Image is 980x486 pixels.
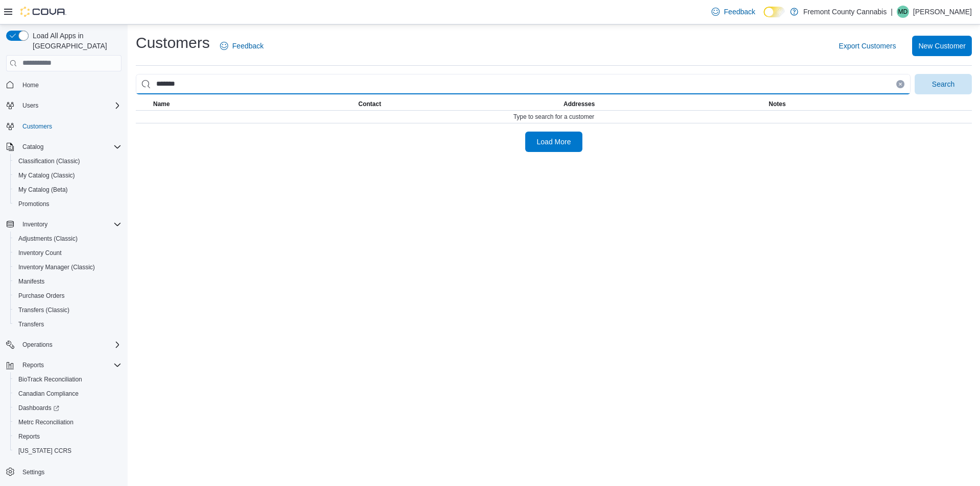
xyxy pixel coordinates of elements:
div: Megan Dame [897,6,909,18]
span: Classification (Classic) [14,155,121,167]
span: Inventory Manager (Classic) [14,261,121,273]
span: Adjustments (Classic) [18,235,78,243]
a: My Catalog (Classic) [14,169,79,182]
button: Export Customers [835,36,900,56]
span: MD [898,6,908,18]
span: Customers [18,120,121,133]
button: Catalog [18,141,47,153]
span: My Catalog (Beta) [14,184,121,196]
span: Dashboards [14,402,121,414]
span: Inventory [22,220,47,228]
button: [US_STATE] CCRS [10,444,126,458]
span: My Catalog (Classic) [14,169,121,182]
button: Inventory Count [10,246,126,260]
span: Customers [22,122,52,131]
span: Operations [18,339,121,351]
button: Inventory Manager (Classic) [10,260,126,274]
span: Transfers [14,318,121,330]
button: Inventory [2,217,126,232]
span: Home [18,79,121,91]
button: Metrc Reconciliation [10,415,126,429]
button: Reports [18,359,48,371]
a: Customers [18,120,56,133]
span: Operations [22,341,53,349]
span: My Catalog (Classic) [18,171,75,180]
a: Classification (Classic) [14,155,84,167]
span: Dark Mode [764,17,764,18]
a: Canadian Compliance [14,388,83,400]
span: Reports [14,430,121,443]
span: Reports [18,359,121,371]
button: Promotions [10,197,126,211]
button: Canadian Compliance [10,387,126,401]
a: Dashboards [10,401,126,415]
span: Settings [18,465,121,478]
a: Home [18,79,43,91]
a: Reports [14,430,44,443]
button: Adjustments (Classic) [10,232,126,246]
a: Promotions [14,198,54,210]
span: Metrc Reconciliation [18,418,73,426]
span: Search [932,79,954,89]
span: Contact [358,100,381,108]
span: BioTrack Reconciliation [18,375,82,383]
span: Name [153,100,170,108]
a: Feedback [216,36,267,56]
span: Home [22,81,39,89]
button: Transfers (Classic) [10,303,126,317]
button: Clear input [896,80,904,88]
span: Feedback [724,7,755,17]
a: Settings [18,466,48,478]
span: Reports [18,432,40,441]
span: Purchase Orders [18,292,65,300]
span: Addresses [563,100,595,108]
span: Inventory Manager (Classic) [18,263,95,271]
button: Users [18,99,42,112]
span: Inventory Count [14,247,121,259]
button: My Catalog (Beta) [10,183,126,197]
span: Notes [769,100,786,108]
a: Inventory Count [14,247,66,259]
a: Manifests [14,275,48,288]
button: My Catalog (Classic) [10,168,126,183]
a: Adjustments (Classic) [14,233,82,245]
a: BioTrack Reconciliation [14,373,86,386]
span: Purchase Orders [14,290,121,302]
span: Canadian Compliance [14,388,121,400]
span: Classification (Classic) [18,157,80,165]
span: Feedback [232,41,263,51]
a: Feedback [707,2,759,22]
input: Dark Mode [764,7,785,17]
button: Home [2,78,126,92]
span: [US_STATE] CCRS [18,447,71,455]
span: Adjustments (Classic) [14,233,121,245]
button: Search [915,74,972,94]
button: Users [2,98,126,113]
button: Operations [18,339,57,351]
p: [PERSON_NAME] [913,6,972,18]
span: Manifests [18,277,44,286]
span: Inventory Count [18,249,62,257]
span: Inventory [18,218,121,231]
button: Customers [2,119,126,134]
a: Transfers (Classic) [14,304,73,316]
button: Reports [2,358,126,372]
a: Transfers [14,318,48,330]
span: BioTrack Reconciliation [14,373,121,386]
span: Promotions [14,198,121,210]
a: [US_STATE] CCRS [14,445,76,457]
button: Classification (Classic) [10,154,126,168]
span: Type to search for a customer [513,113,595,121]
button: New Customer [912,36,972,56]
span: Transfers [18,320,44,328]
span: Dashboards [18,404,59,412]
a: Inventory Manager (Classic) [14,261,99,273]
h1: Customers [136,33,210,53]
a: Dashboards [14,402,63,414]
span: Catalog [22,143,43,151]
span: Catalog [18,141,121,153]
button: Load More [525,132,582,152]
a: Purchase Orders [14,290,69,302]
span: Settings [22,468,44,476]
span: Load More [537,137,571,147]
